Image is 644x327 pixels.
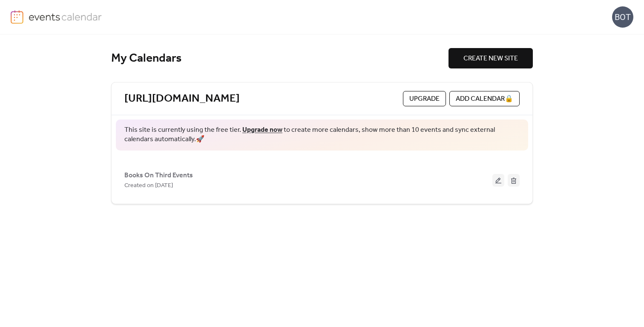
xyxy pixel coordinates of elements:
div: BOT [612,6,633,28]
div: My Calendars [111,51,448,66]
a: Upgrade now [242,123,282,136]
span: CREATE NEW SITE [463,54,518,64]
a: Books On Third Events [124,173,193,178]
span: Books On Third Events [124,171,193,181]
button: CREATE NEW SITE [448,48,533,68]
span: Upgrade [409,94,440,104]
span: Created on [DATE] [124,181,173,191]
img: logo [11,10,23,24]
a: [URL][DOMAIN_NAME] [124,92,240,106]
img: logo-type [29,10,102,23]
button: Upgrade [403,91,446,106]
span: This site is currently using the free tier. to create more calendars, show more than 10 events an... [124,125,520,145]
